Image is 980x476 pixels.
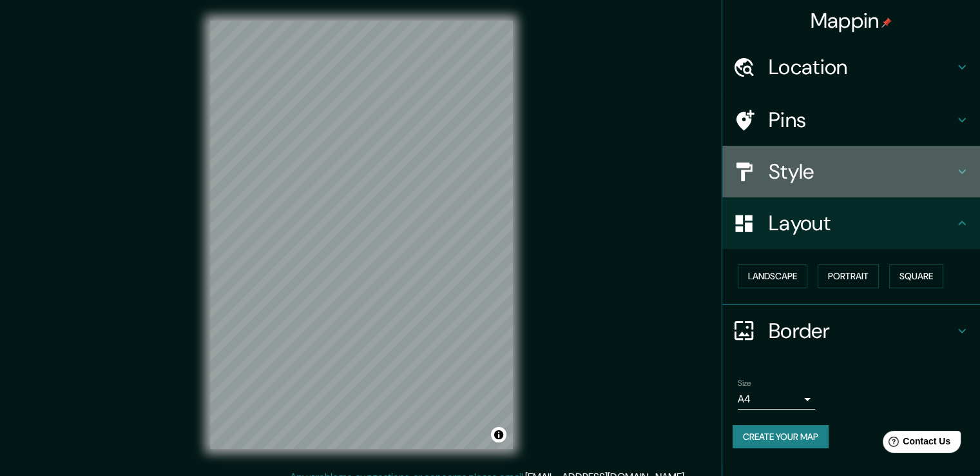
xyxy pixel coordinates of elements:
[769,159,954,184] h4: Style
[769,210,954,236] h4: Layout
[722,94,980,146] div: Pins
[210,21,513,449] canvas: Map
[738,264,807,288] button: Landscape
[722,305,980,357] div: Border
[769,107,954,133] h4: Pins
[738,389,815,410] div: A4
[811,8,892,34] h4: Mappin
[769,318,954,344] h4: Border
[889,264,943,288] button: Square
[818,264,879,288] button: Portrait
[722,146,980,197] div: Style
[722,197,980,249] div: Layout
[738,377,751,388] label: Size
[491,427,506,442] button: Toggle attribution
[769,54,954,80] h4: Location
[865,426,966,462] iframe: Help widget launcher
[733,425,829,449] button: Create your map
[722,41,980,93] div: Location
[881,17,892,28] img: pin-icon.png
